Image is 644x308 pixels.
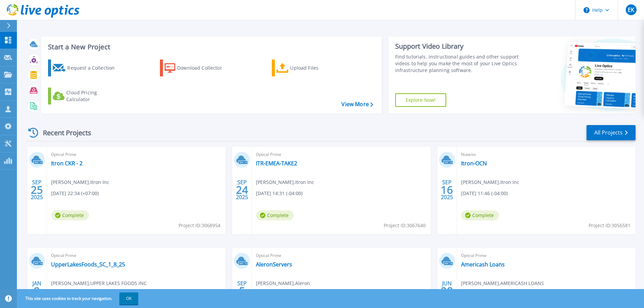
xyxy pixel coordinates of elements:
[461,190,508,197] span: [DATE] 11:46 (-04:00)
[384,222,426,229] span: Project ID: 3067640
[256,179,314,186] span: [PERSON_NAME] , Itron Inc
[30,177,43,202] div: SEP 2025
[441,288,453,294] span: 28
[440,279,453,303] div: JUN 2024
[628,7,634,13] span: EK
[395,53,521,74] div: Find tutorials, instructional guides and other support videos to help you make the most of your L...
[256,252,426,259] span: Optical Prime
[587,125,636,140] a: All Projects
[236,177,248,202] div: SEP 2025
[461,210,499,220] span: Complete
[177,61,231,75] div: Download Collector
[256,280,310,287] span: [PERSON_NAME] , Aleron
[51,190,99,197] span: [DATE] 22:34 (+07:00)
[48,88,123,104] a: Cloud Pricing Calculator
[34,288,40,294] span: 8
[256,210,294,220] span: Complete
[51,160,82,167] a: Itron CKR - 2
[256,160,297,167] a: ITR-EMEA-TAKE2
[160,60,235,76] a: Download Collector
[236,187,248,193] span: 24
[272,60,347,76] a: Upload Files
[461,179,519,186] span: [PERSON_NAME] , Itron Inc
[239,288,245,294] span: 5
[461,160,487,167] a: Itron-OCN
[119,292,138,305] button: OK
[341,101,373,108] a: View More
[67,61,121,75] div: Request a Collection
[395,93,447,107] a: Explore Now!
[51,179,109,186] span: [PERSON_NAME] , Itron Inc
[290,61,344,75] div: Upload Files
[178,222,220,229] span: Project ID: 3068954
[26,124,100,141] div: Recent Projects
[51,261,125,268] a: UpperLakesFoods_SC_1_8_25
[31,187,43,193] span: 25
[236,279,248,303] div: SEP 2024
[51,252,221,259] span: Optical Prime
[441,187,453,193] span: 16
[256,190,303,197] span: [DATE] 14:31 (-04:00)
[461,252,631,259] span: Optical Prime
[51,280,147,287] span: [PERSON_NAME] , UPPER LAKES FOODS INC
[66,89,120,103] div: Cloud Pricing Calculator
[461,261,505,268] a: Americash Loans
[48,60,123,76] a: Request a Collection
[51,151,221,158] span: Optical Prime
[51,210,89,220] span: Complete
[461,280,544,287] span: [PERSON_NAME] , AMERICASH LOANS
[440,177,453,202] div: SEP 2025
[395,42,521,51] div: Support Video Library
[30,279,43,303] div: JAN 2025
[48,43,373,51] h3: Start a New Project
[589,222,630,229] span: Project ID: 3056581
[256,151,426,158] span: Optical Prime
[461,151,631,158] span: Nutanix
[256,261,292,268] a: AleronServers
[19,292,138,305] span: This site uses cookies to track your navigation.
